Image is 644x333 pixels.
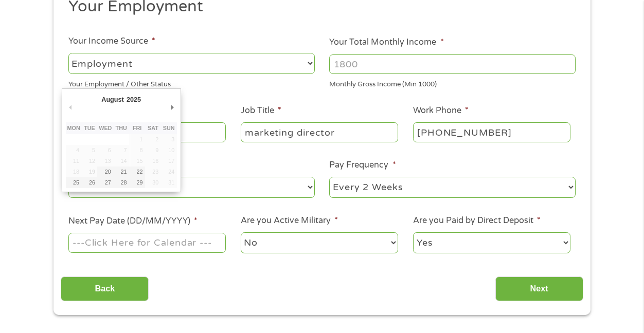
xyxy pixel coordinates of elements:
[133,125,141,131] abbr: Friday
[61,276,149,302] input: Back
[82,177,98,188] button: 26
[68,216,198,227] label: Next Pay Date (DD/MM/YYYY)
[66,177,82,188] button: 25
[241,215,338,226] label: Are you Active Military
[100,92,126,106] div: August
[413,122,570,142] input: (231) 754-4010
[97,177,113,188] button: 27
[116,125,127,131] abbr: Thursday
[168,100,177,114] button: Next Month
[68,36,155,47] label: Your Income Source
[148,125,158,131] abbr: Saturday
[163,125,175,131] abbr: Sunday
[241,105,281,116] label: Job Title
[241,122,398,142] input: Cashier
[413,105,469,116] label: Work Phone
[125,92,142,106] div: 2025
[329,37,443,48] label: Your Total Monthly Income
[68,76,315,90] div: Your Employment / Other Status
[97,166,113,177] button: 20
[113,177,129,188] button: 28
[67,125,80,131] abbr: Monday
[84,125,95,131] abbr: Tuesday
[495,276,583,302] input: Next
[329,160,396,171] label: Pay Frequency
[129,166,145,177] button: 22
[129,177,145,188] button: 29
[329,76,576,90] div: Monthly Gross Income (Min 1000)
[413,215,541,226] label: Are you Paid by Direct Deposit
[113,166,129,177] button: 21
[66,100,75,114] button: Previous Month
[329,54,576,74] input: 1800
[68,233,226,252] input: Use the arrow keys to pick a date
[99,125,112,131] abbr: Wednesday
